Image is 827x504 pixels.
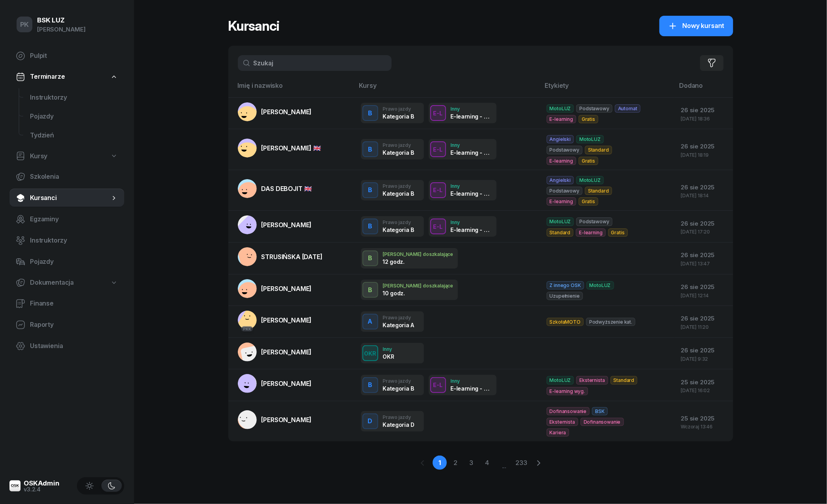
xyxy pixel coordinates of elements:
[30,257,118,267] span: Pojazdy
[383,113,414,120] div: Kategoria B
[241,326,253,332] div: PKK
[238,139,321,157] a: [PERSON_NAME]🇬🇧
[228,19,280,33] h1: Kursanci
[362,219,378,234] button: B
[9,46,124,65] a: Pulpit
[30,51,118,61] span: Pulpit
[365,378,375,392] div: B
[681,413,726,424] div: 25 sie 2025
[9,189,124,208] a: Kursanci
[9,68,124,86] a: Terminarze
[383,415,414,420] div: Prawo jazdy
[238,311,312,330] a: PKK[PERSON_NAME]
[451,190,492,197] div: E-learning - 90 dni
[365,107,375,120] div: B
[261,221,312,229] span: [PERSON_NAME]
[30,72,65,82] span: Terminarze
[9,252,124,271] a: Pojazdy
[480,456,494,470] a: 4
[430,222,446,232] div: E-L
[383,258,424,265] div: 12 godz.
[383,183,414,189] div: Prawo jazdy
[547,197,576,206] span: E-learning
[681,141,726,152] div: 26 sie 2025
[430,219,446,234] button: E-L
[451,113,492,120] div: E-learning - 90 dni
[30,278,74,288] span: Dokumentacja
[681,229,726,234] div: [DATE] 17:20
[362,250,378,266] button: B
[30,151,47,161] span: Kursy
[547,387,588,395] span: E-learning wyg.
[9,294,124,313] a: Finanse
[514,456,528,470] a: 233
[592,407,608,415] span: BSK
[586,281,614,289] span: MotoLUZ
[362,105,378,121] button: B
[238,343,312,361] a: [PERSON_NAME]
[451,220,492,225] div: Inny
[37,24,86,35] div: [PERSON_NAME]
[681,116,726,121] div: [DATE] 18:36
[20,21,29,28] span: PK
[581,418,624,426] span: Dofinansowanie
[430,380,446,390] div: E-L
[383,346,394,352] div: Inny
[586,318,635,326] span: Podwyższenie kat.
[547,292,583,300] span: Uzupełnienie
[261,348,312,356] span: [PERSON_NAME]
[30,93,118,103] span: Instruktorzy
[547,281,584,289] span: Z innego OSK
[681,388,726,393] div: [DATE] 16:02
[362,141,378,157] button: B
[681,424,726,429] div: Wczoraj 13:46
[9,147,124,165] a: Kursy
[365,252,375,265] div: B
[448,456,463,470] a: 2
[383,378,414,384] div: Prawo jazdy
[383,385,414,392] div: Kategoria B
[362,314,378,330] button: A
[365,143,375,156] div: B
[383,322,414,328] div: Kategoria A
[681,345,726,356] div: 26 sie 2025
[238,247,323,266] a: STRUSIŃSKA [DATE]
[547,157,576,165] span: E-learning
[681,324,726,330] div: [DATE] 11:20
[579,157,598,165] span: Gratis
[451,183,492,189] div: Inny
[9,210,124,229] a: Egzaminy
[30,320,118,330] span: Raporty
[383,226,414,233] div: Kategoria B
[576,176,604,184] span: MotoLUZ
[430,105,446,121] button: E-L
[383,353,394,360] div: OKR
[430,145,446,154] div: E-L
[238,410,312,429] a: [PERSON_NAME]
[547,115,576,123] span: E-learning
[24,480,60,487] div: OSKAdmin
[9,480,21,491] img: logo-xs@2x.png
[547,104,574,113] span: MotoLUZ
[496,455,513,470] span: ...
[659,16,733,36] a: Nowy kursant
[261,108,312,116] span: [PERSON_NAME]
[261,416,312,424] span: [PERSON_NAME]
[383,421,414,428] div: Kategoria D
[430,185,446,195] div: E-L
[576,228,605,237] span: E-learning
[261,380,312,387] span: [PERSON_NAME]
[681,282,726,292] div: 26 sie 2025
[610,376,638,384] span: Standard
[682,21,724,31] span: Nowy kursant
[261,316,312,324] span: [PERSON_NAME]
[24,126,124,145] a: Tydzień
[365,183,375,197] div: B
[681,182,726,193] div: 26 sie 2025
[585,187,612,195] span: Standard
[383,315,414,320] div: Prawo jazdy
[9,337,124,356] a: Ustawienia
[30,193,110,203] span: Kursanci
[681,377,726,387] div: 25 sie 2025
[383,149,414,156] div: Kategoria B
